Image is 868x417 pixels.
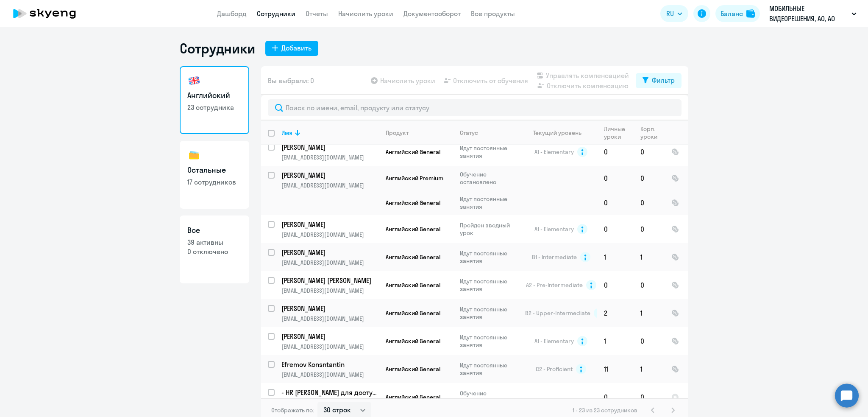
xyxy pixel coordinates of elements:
[386,174,443,182] span: Английский Premium
[281,231,378,238] p: [EMAIL_ADDRESS][DOMAIN_NAME]
[187,103,242,112] p: 23 сотрудника
[597,243,634,271] td: 1
[180,66,249,134] a: Английский23 сотрудника
[634,271,665,299] td: 0
[597,383,634,411] td: 0
[765,3,861,24] button: МОБИЛЬНЫЕ ВИДЕОРЕШЕНИЯ, АО, АО «Мобильные видеорешения»
[715,5,760,22] button: Балансbalance
[526,281,583,289] span: A2 - Pre-Intermediate
[180,215,249,283] a: Все39 активны0 отключено
[281,182,378,189] p: [EMAIL_ADDRESS][DOMAIN_NAME]
[386,129,409,137] div: Продукт
[634,243,665,271] td: 1
[281,171,378,180] a: [PERSON_NAME]
[460,305,518,321] p: Идут постоянные занятия
[281,343,378,350] p: [EMAIL_ADDRESS][DOMAIN_NAME]
[271,406,314,414] span: Отображать по:
[281,287,378,294] p: [EMAIL_ADDRESS][DOMAIN_NAME]
[525,129,597,137] div: Текущий уровень
[386,281,440,289] span: Английский General
[386,148,440,156] span: Английский General
[769,3,848,24] p: МОБИЛЬНЫЕ ВИДЕОРЕШЕНИЯ, АО, АО «Мобильные видеорешения»
[471,9,515,18] a: Все продукты
[281,315,378,322] p: [EMAIL_ADDRESS][DOMAIN_NAME]
[533,129,581,137] div: Текущий уровень
[281,304,377,313] p: [PERSON_NAME]
[281,360,377,369] p: Efremov Konsntantin
[460,221,518,237] p: Пройден вводный урок
[460,389,518,405] p: Обучение остановлено
[180,141,249,209] a: Остальные17 сотрудников
[281,248,377,257] p: [PERSON_NAME]
[187,74,201,87] img: english
[460,129,478,137] div: Статус
[403,9,461,18] a: Документооборот
[386,365,440,373] span: Английский General
[460,277,518,293] p: Идут постоянные занятия
[597,299,634,327] td: 2
[386,393,440,401] span: Английский General
[281,371,378,378] p: [EMAIL_ADDRESS][DOMAIN_NAME]
[281,276,377,285] p: [PERSON_NAME] [PERSON_NAME]
[187,90,242,101] h3: Английский
[597,327,634,355] td: 1
[573,406,637,414] span: 1 - 23 из 23 сотрудников
[597,190,634,215] td: 0
[597,166,634,190] td: 0
[460,195,518,210] p: Идут постоянные занятия
[597,215,634,243] td: 0
[281,388,378,397] a: - HR [PERSON_NAME] для доступа в ЛККК
[460,333,518,349] p: Идут постоянные занятия
[281,143,378,152] a: [PERSON_NAME]
[460,361,518,377] p: Идут постоянные занятия
[187,148,201,162] img: others
[634,190,665,215] td: 0
[634,299,665,327] td: 1
[187,177,242,187] p: 17 сотрудников
[281,276,378,285] a: [PERSON_NAME] [PERSON_NAME]
[281,332,377,341] p: [PERSON_NAME]
[281,248,378,257] a: [PERSON_NAME]
[187,165,242,176] h3: Остальные
[281,154,378,161] p: [EMAIL_ADDRESS][DOMAIN_NAME]
[532,253,577,261] span: B1 - Intermediate
[660,5,688,22] button: RU
[265,41,318,56] button: Добавить
[634,215,665,243] td: 0
[187,247,242,256] p: 0 отключено
[634,355,665,383] td: 1
[634,383,665,411] td: 0
[640,125,664,140] div: Корп. уроки
[281,220,377,229] p: [PERSON_NAME]
[597,138,634,166] td: 0
[597,355,634,383] td: 11
[634,166,665,190] td: 0
[257,9,295,18] a: Сотрудники
[281,171,377,180] p: [PERSON_NAME]
[634,138,665,166] td: 0
[281,129,378,137] div: Имя
[386,309,440,317] span: Английский General
[180,40,255,57] h1: Сотрудники
[268,99,682,116] input: Поиск по имени, email, продукту или статусу
[634,327,665,355] td: 0
[187,238,242,247] p: 39 активны
[386,199,440,207] span: Английский General
[281,43,312,53] div: Добавить
[281,388,377,397] p: - HR [PERSON_NAME] для доступа в ЛККК
[460,171,518,186] p: Обучение остановлено
[268,76,314,86] span: Вы выбрали: 0
[281,129,292,137] div: Имя
[534,148,574,156] span: A1 - Elementary
[666,8,674,19] span: RU
[281,220,378,229] a: [PERSON_NAME]
[460,249,518,265] p: Идут постоянные занятия
[652,75,675,85] div: Фильтр
[525,309,590,317] span: B2 - Upper-Intermediate
[386,225,440,233] span: Английский General
[604,125,633,140] div: Личные уроки
[281,304,378,313] a: [PERSON_NAME]
[534,337,574,345] span: A1 - Elementary
[536,365,573,373] span: C2 - Proficient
